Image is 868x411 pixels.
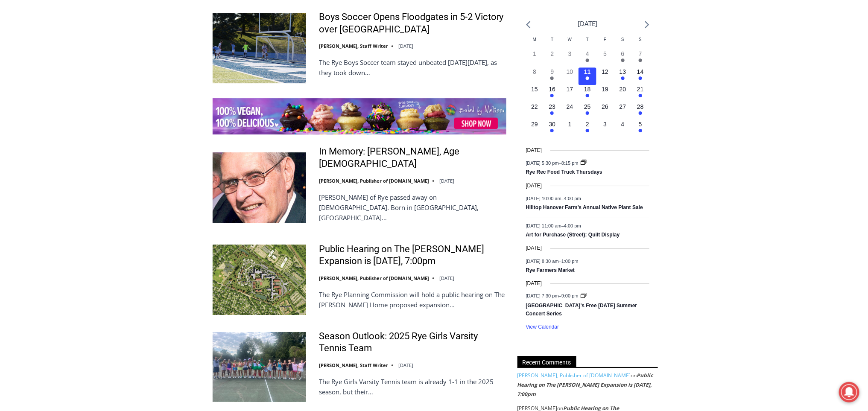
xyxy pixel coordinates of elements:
[213,332,306,402] img: Season Outlook: 2025 Rye Girls Varsity Tennis Team
[544,102,561,120] button: 23 Has events
[439,275,454,281] time: [DATE]
[596,36,614,50] div: Friday
[631,67,649,85] button: 14 Has events
[216,0,403,83] div: "I learned about the history of a place I’d honestly never considered even as a resident of [GEOG...
[603,50,607,57] time: 5
[602,86,608,93] time: 19
[549,121,556,128] time: 30
[631,120,649,137] button: 5 Has events
[620,86,626,93] time: 20
[584,68,591,75] time: 11
[319,243,506,268] a: Public Hearing on The [PERSON_NAME] Expansion is [DATE], 7:00pm
[526,102,544,120] button: 22
[319,289,506,310] p: The Rye Planning Commission will hold a public hearing on The [PERSON_NAME] Home proposed expansion…
[586,50,589,57] time: 4
[586,94,589,97] em: Has events
[596,102,614,120] button: 26
[561,294,579,299] span: 9:00 pm
[526,182,542,190] time: [DATE]
[551,68,554,75] time: 9
[586,37,589,42] span: T
[621,50,625,57] time: 6
[631,50,649,67] button: 7 Has events
[531,121,538,128] time: 29
[319,275,429,281] a: [PERSON_NAME], Publisher of [DOMAIN_NAME]
[579,50,596,67] button: 4 Has events
[620,103,626,110] time: 27
[526,67,544,85] button: 8
[639,94,642,97] em: Has events
[526,160,580,166] time: –
[526,85,544,102] button: 15
[596,120,614,137] button: 3
[564,196,581,201] span: 4:00 pm
[526,20,531,29] a: Previous month
[531,103,538,110] time: 22
[526,258,559,263] span: [DATE] 8:30 am
[631,85,649,102] button: 21 Has events
[621,58,625,62] em: Has events
[603,121,607,128] time: 3
[631,36,649,50] div: Sunday
[549,86,556,93] time: 16
[561,120,579,137] button: 1
[526,280,542,288] time: [DATE]
[614,120,631,137] button: 4
[398,43,413,49] time: [DATE]
[319,43,388,49] a: [PERSON_NAME], Staff Writer
[526,258,579,263] time: –
[517,371,658,399] footer: on
[567,103,573,110] time: 24
[567,68,573,75] time: 10
[579,67,596,85] button: 11 Has events
[586,76,589,80] em: Has events
[550,129,554,132] em: Has events
[639,121,642,128] time: 5
[568,50,572,57] time: 3
[596,67,614,85] button: 12
[526,146,542,154] time: [DATE]
[639,76,642,80] em: Has events
[319,376,506,397] p: The Rye Girls Varsity Tennis team is already 1-1 in the 2025 season, but their…
[517,356,576,367] span: Recent Comments
[568,37,572,42] span: W
[561,258,579,263] span: 1:00 pm
[517,372,653,397] a: Public Hearing on The [PERSON_NAME] Expansion is [DATE], 7:00pm
[223,85,396,104] span: Intern @ [DOMAIN_NAME]
[439,178,454,184] time: [DATE]
[614,67,631,85] button: 13 Has events
[584,103,591,110] time: 25
[319,178,429,184] a: [PERSON_NAME], Publisher of [DOMAIN_NAME]
[88,53,126,102] div: Located at [STREET_ADDRESS][PERSON_NAME]
[319,330,506,355] a: Season Outlook: 2025 Rye Girls Varsity Tennis Team
[639,37,642,42] span: S
[561,160,579,166] span: 8:15 pm
[213,152,306,222] img: In Memory: Donald J. Demas, Age 90
[526,120,544,137] button: 29
[517,372,631,379] a: [PERSON_NAME], Publisher of [DOMAIN_NAME]
[319,11,506,35] a: Boys Soccer Opens Floodgates in 5-2 Victory over [GEOGRAPHIC_DATA]
[550,94,554,97] em: Has events
[579,36,596,50] div: Thursday
[561,36,579,50] div: Wednesday
[3,88,84,120] span: Open Tues. - Sun. [PHONE_NUMBER]
[551,50,554,57] time: 2
[213,13,306,83] img: Boys Soccer Opens Floodgates in 5-2 Victory over Westlake
[639,129,642,132] em: Has events
[526,294,559,299] span: [DATE] 7:30 pm
[645,20,649,29] a: Next month
[551,37,553,42] span: T
[602,68,608,75] time: 12
[526,160,559,166] span: [DATE] 5:30 pm
[205,83,414,106] a: Intern @ [DOMAIN_NAME]
[398,362,413,368] time: [DATE]
[602,103,608,110] time: 26
[213,245,306,315] img: Public Hearing on The Osborn Expansion is Tuesday, 7:00pm
[596,85,614,102] button: 19
[584,86,591,93] time: 18
[561,50,579,67] button: 3
[526,36,544,50] div: Monday
[526,267,575,274] a: Rye Farmers Market
[526,204,643,211] a: Hilltop Hanover Farm’s Annual Native Plant Sale
[526,294,580,299] time: –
